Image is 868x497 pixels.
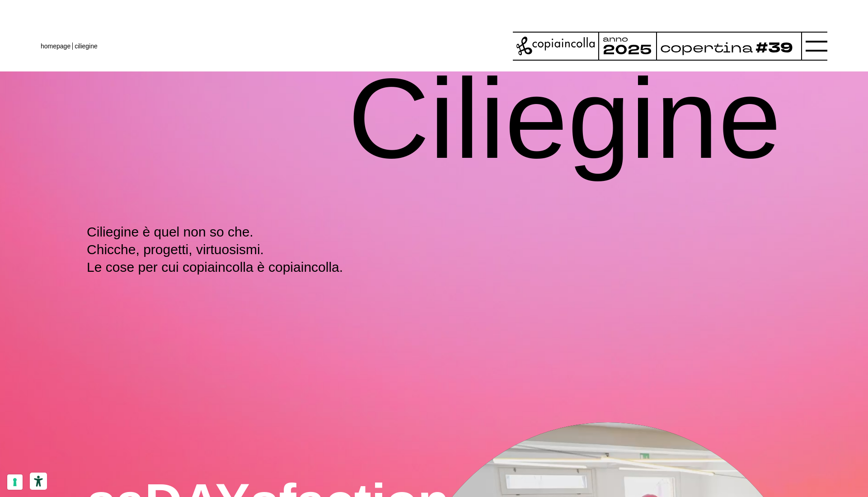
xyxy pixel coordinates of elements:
tspan: #39 [758,38,797,59]
button: Strumenti di accessibilità [30,473,47,490]
span: ciliegine [75,43,98,50]
button: Le tue preferenze relative al consenso per le tecnologie di tracciamento [7,474,23,490]
a: homepage [41,43,70,50]
tspan: anno [603,34,628,44]
tspan: 2025 [603,41,652,60]
tspan: copertina [660,38,755,57]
